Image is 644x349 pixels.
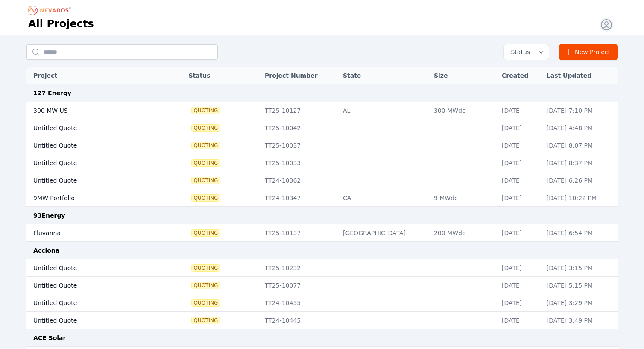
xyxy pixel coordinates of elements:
[261,67,339,84] th: Project Number
[542,137,618,154] td: [DATE] 8:07 PM
[192,282,220,289] span: Quoting
[542,102,618,119] td: [DATE] 7:10 PM
[26,84,618,102] td: 127 Energy
[28,3,73,17] nav: Breadcrumb
[504,44,549,60] button: Status
[261,259,339,277] td: TT25-10232
[26,329,618,347] td: ACE Solar
[542,312,618,329] td: [DATE] 3:49 PM
[192,107,220,114] span: Quoting
[26,137,162,154] td: Untitled Quote
[192,142,220,149] span: Quoting
[542,119,618,137] td: [DATE] 4:48 PM
[559,44,618,60] a: New Project
[430,224,498,242] td: 200 MWdc
[339,189,430,207] td: CA
[26,102,162,119] td: 300 MW US
[498,119,542,137] td: [DATE]
[26,242,618,259] td: Acciona
[26,154,618,172] tr: Untitled QuoteQuotingTT25-10033[DATE][DATE] 8:37 PM
[26,172,618,189] tr: Untitled QuoteQuotingTT24-10362[DATE][DATE] 6:26 PM
[542,259,618,277] td: [DATE] 3:15 PM
[261,189,339,207] td: TT24-10347
[26,119,618,137] tr: Untitled QuoteQuotingTT25-10042[DATE][DATE] 4:48 PM
[542,224,618,242] td: [DATE] 6:54 PM
[192,230,220,236] span: Quoting
[498,172,542,189] td: [DATE]
[430,102,498,119] td: 300 MWdc
[339,224,430,242] td: [GEOGRAPHIC_DATA]
[542,67,618,84] th: Last Updated
[498,259,542,277] td: [DATE]
[542,154,618,172] td: [DATE] 8:37 PM
[192,160,220,166] span: Quoting
[26,294,162,312] td: Untitled Quote
[26,189,162,207] td: 9MW Portfolio
[26,277,162,294] td: Untitled Quote
[184,67,261,84] th: Status
[498,137,542,154] td: [DATE]
[26,277,618,294] tr: Untitled QuoteQuotingTT25-10077[DATE][DATE] 5:15 PM
[498,102,542,119] td: [DATE]
[192,125,220,131] span: Quoting
[261,224,339,242] td: TT25-10137
[507,48,530,56] span: Status
[26,224,618,242] tr: FluvannaQuotingTT25-10137[GEOGRAPHIC_DATA]200 MWdc[DATE][DATE] 6:54 PM
[498,277,542,294] td: [DATE]
[192,300,220,306] span: Quoting
[26,207,618,224] td: 93Energy
[261,154,339,172] td: TT25-10033
[261,312,339,329] td: TT24-10445
[192,195,220,201] span: Quoting
[542,277,618,294] td: [DATE] 5:15 PM
[261,172,339,189] td: TT24-10362
[26,189,618,207] tr: 9MW PortfolioQuotingTT24-10347CA9 MWdc[DATE][DATE] 10:22 PM
[542,294,618,312] td: [DATE] 3:29 PM
[26,259,618,277] tr: Untitled QuoteQuotingTT25-10232[DATE][DATE] 3:15 PM
[430,67,498,84] th: Size
[26,102,618,119] tr: 300 MW USQuotingTT25-10127AL300 MWdc[DATE][DATE] 7:10 PM
[26,259,162,277] td: Untitled Quote
[26,294,618,312] tr: Untitled QuoteQuotingTT24-10455[DATE][DATE] 3:29 PM
[498,312,542,329] td: [DATE]
[26,312,618,329] tr: Untitled QuoteQuotingTT24-10445[DATE][DATE] 3:49 PM
[192,317,220,324] span: Quoting
[26,154,162,172] td: Untitled Quote
[498,154,542,172] td: [DATE]
[26,224,162,242] td: Fluvanna
[28,17,94,31] h1: All Projects
[339,67,430,84] th: State
[498,294,542,312] td: [DATE]
[261,119,339,137] td: TT25-10042
[339,102,430,119] td: AL
[192,265,220,271] span: Quoting
[261,137,339,154] td: TT25-10037
[261,102,339,119] td: TT25-10127
[498,67,542,84] th: Created
[26,137,618,154] tr: Untitled QuoteQuotingTT25-10037[DATE][DATE] 8:07 PM
[261,277,339,294] td: TT25-10077
[26,172,162,189] td: Untitled Quote
[542,189,618,207] td: [DATE] 10:22 PM
[26,312,162,329] td: Untitled Quote
[430,189,498,207] td: 9 MWdc
[26,119,162,137] td: Untitled Quote
[498,189,542,207] td: [DATE]
[498,224,542,242] td: [DATE]
[261,294,339,312] td: TT24-10455
[542,172,618,189] td: [DATE] 6:26 PM
[26,67,162,84] th: Project
[192,177,220,184] span: Quoting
